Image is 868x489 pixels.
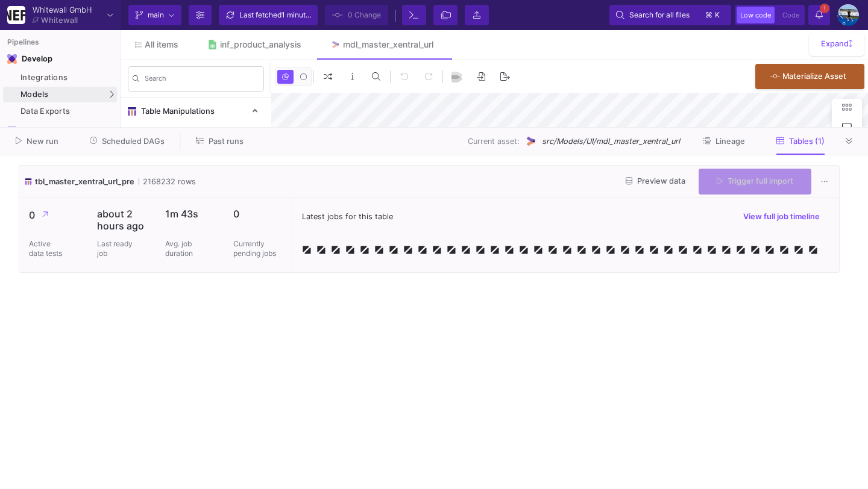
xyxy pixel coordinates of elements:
span: Preview data [626,176,685,185]
div: Develop [22,54,40,64]
span: Tables (1) [789,137,825,146]
img: YZ4Yr8zUCx6JYM5gIgaTIQYeTXdcwQjnYC8iZtTV.png [7,6,25,24]
span: ⌘ [705,8,712,22]
button: Code [779,7,803,23]
span: Models [20,90,49,99]
div: Whitewall [41,16,78,24]
button: main [128,5,181,25]
p: 0 [233,207,282,219]
mat-expansion-panel-header: Table Manipulations [121,98,271,125]
input: Search [145,76,259,85]
div: Data Exports [20,107,114,116]
p: 0 [29,207,78,222]
p: Avg. job duration [165,238,201,258]
button: Past runs [181,132,258,151]
button: ⌘k [702,8,725,22]
button: Low code [737,7,775,23]
span: Past runs [209,137,244,146]
p: Active data tests [29,238,65,258]
mat-expansion-panel-header: Navigation iconDevelop [3,49,117,69]
span: 2168232 rows [139,175,196,187]
img: Navigation icon [7,54,17,64]
button: 1 [808,5,830,25]
img: Tab icon [207,40,218,50]
p: Last ready job [97,238,133,258]
button: New run [1,132,73,151]
div: Table Manipulations [121,125,271,321]
button: View full job timeline [734,207,829,225]
button: Last fetched1 minute ago [219,5,318,25]
span: Materialize Asset [782,72,846,81]
span: View full job timeline [743,211,820,220]
span: 1 minute ago [281,10,324,19]
div: inf_product_analysis [220,40,301,49]
span: Search for all files [629,6,690,24]
div: Lineage [22,126,100,136]
button: Lineage [688,132,759,151]
a: Data Exports [3,104,117,119]
span: Current asset: [468,135,520,147]
span: All items [145,40,178,49]
div: Integrations [20,73,114,83]
p: Currently pending jobs [233,238,282,258]
a: Navigation iconLineage [3,122,117,141]
span: Table Manipulations [136,107,215,116]
button: Search for all files⌘k [609,5,731,25]
span: Low code [740,11,771,19]
span: 1 [820,4,829,13]
button: Tables (1) [762,132,839,151]
div: mdl_master_xentral_url [343,40,433,49]
p: about 2 hours ago [97,207,146,231]
button: Scheduled DAGs [75,132,180,151]
img: Tab icon [330,40,341,50]
span: Code [782,11,799,19]
div: Whitewall GmbH [33,6,92,14]
span: k [715,8,720,22]
button: Preview data [616,172,695,191]
img: Navigation icon [7,126,17,136]
img: icon [24,175,33,187]
img: UI Model [524,135,537,148]
span: tbl_master_xentral_url_pre [35,175,134,187]
div: Last fetched [239,6,312,24]
span: src/Models/UI/mdl_master_xentral_url [542,135,680,147]
span: New run [27,137,58,146]
span: Latest jobs for this table [302,210,393,222]
p: 1m 43s [165,207,214,219]
span: Scheduled DAGs [102,137,165,146]
a: Integrations [3,70,117,86]
button: Materialize Asset [755,64,864,89]
span: main [148,6,164,24]
span: Lineage [715,137,745,146]
img: AEdFTp4_RXFoBzJxSaYPMZp7Iyigz82078j9C0hFtL5t=s96-c [837,4,859,26]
